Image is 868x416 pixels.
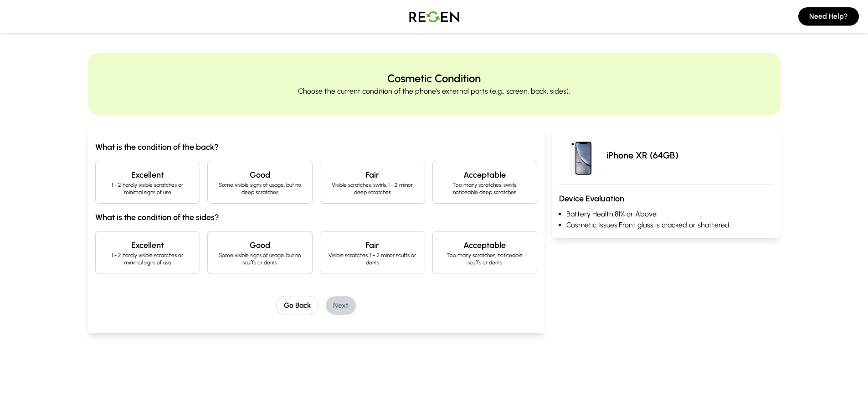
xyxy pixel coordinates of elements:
h4: Fair [328,239,417,252]
button: Next [326,296,356,315]
button: Need Help? [798,7,859,26]
li: Cosmetic Issues: Front glass is cracked or shattered [566,220,773,231]
p: Visible scratches, swirls, 1 - 2 minor deep scratches [328,181,417,196]
p: Choose the current condition of the phone's external parts (e.g., screen, back, sides). [298,86,570,97]
h4: Fair [328,169,417,181]
h3: Device Evaluation [559,192,773,205]
img: iPhone XR [559,133,603,177]
li: Battery Health: 81% or Above [566,209,773,220]
h3: What is the condition of the sides? [95,211,538,224]
h4: Excellent [103,169,193,181]
button: Go Back [276,296,318,315]
p: iPhone XR (64GB) [606,149,678,162]
h3: What is the condition of the back? [95,141,538,153]
h2: Cosmetic Condition [387,71,481,86]
p: Too many scratches, noticeable scuffs or dents [440,252,530,266]
p: Too many scratches, swirls, noticeable deep scratches [440,181,530,196]
img: Logo [402,4,466,29]
h4: Acceptable [440,169,530,181]
h4: Good [215,239,305,252]
p: Some visible signs of usage, but no scuffs or dents [215,252,305,266]
h4: Good [215,169,305,181]
p: 1 - 2 hardly visible scratches or minimal signs of use [103,181,193,196]
p: Some visible signs of usage, but no deep scratches [215,181,305,196]
p: 1 - 2 hardly visible scratches or minimal signs of use [103,252,193,266]
p: Visible scratches, 1 - 2 minor scuffs or dents [328,252,417,266]
h4: Excellent [103,239,193,252]
h4: Acceptable [440,239,530,252]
